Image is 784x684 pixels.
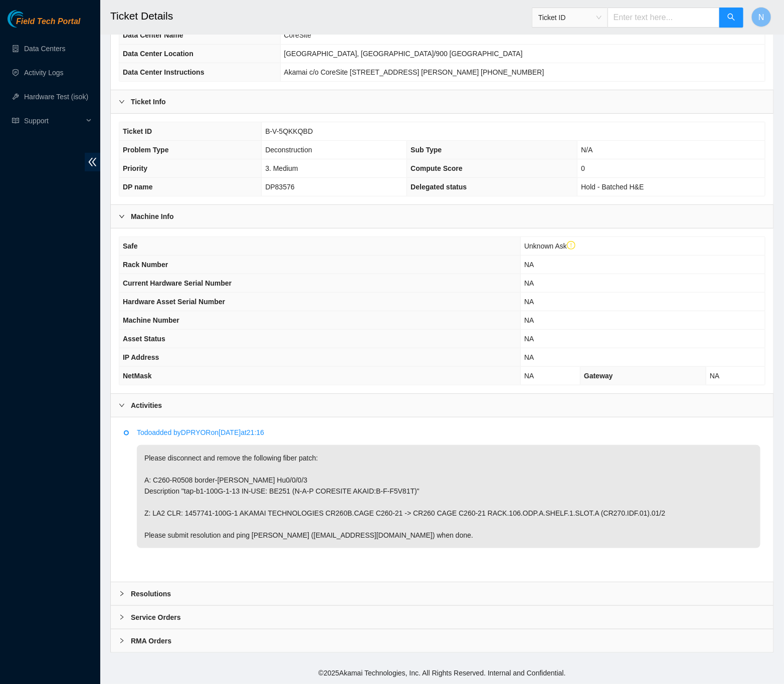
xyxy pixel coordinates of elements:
[411,164,462,172] span: Compute Score
[581,164,585,172] span: 0
[131,612,181,623] b: Service Orders
[584,372,613,380] span: Gateway
[100,663,784,684] footer: © 2025 Akamai Technologies, Inc. All Rights Reserved. Internal and Confidential.
[538,10,602,25] span: Ticket ID
[24,93,88,101] a: Hardware Test (isok)
[411,183,467,191] span: Delegated status
[123,68,205,76] span: Data Center Instructions
[131,588,171,599] b: Resolutions
[123,146,169,154] span: Problem Type
[24,45,65,53] a: Data Centers
[284,68,544,76] span: Akamai c/o CoreSite [STREET_ADDRESS] [PERSON_NAME] [PHONE_NUMBER]
[111,394,773,417] div: Activities
[24,69,64,77] a: Activity Logs
[12,117,19,124] span: read
[16,17,80,27] span: Field Tech Portal
[123,372,152,380] span: NetMask
[123,353,159,361] span: IP Address
[111,205,773,228] div: Machine Info
[524,279,534,287] span: NA
[131,96,166,107] b: Ticket Info
[123,316,179,324] span: Machine Number
[524,335,534,343] span: NA
[719,8,743,28] button: search
[123,183,153,191] span: DP name
[24,111,83,131] span: Support
[524,298,534,306] span: NA
[137,427,760,438] p: Todo added by DPRYOR on [DATE] at 21:16
[123,261,168,269] span: Rack Number
[111,629,773,652] div: RMA Orders
[524,261,534,269] span: NA
[123,279,232,287] span: Current Hardware Serial Number
[265,164,298,172] span: 3. Medium
[123,335,165,343] span: Asset Status
[119,591,125,597] span: right
[111,606,773,629] div: Service Orders
[119,638,125,644] span: right
[524,316,534,324] span: NA
[265,146,312,154] span: Deconstruction
[131,400,162,411] b: Activities
[123,50,193,58] span: Data Center Location
[123,164,147,172] span: Priority
[85,153,100,171] span: double-left
[524,242,575,250] span: Unknown Ask
[567,241,576,250] span: exclamation-circle
[123,31,183,39] span: Data Center Name
[581,146,593,154] span: N/A
[8,18,80,31] a: Akamai TechnologiesField Tech Portal
[727,13,735,23] span: search
[265,183,294,191] span: DP83576
[524,353,534,361] span: NA
[265,127,313,135] span: B-V-5QKKQBD
[111,582,773,605] div: Resolutions
[284,31,311,39] span: CoreSite
[111,90,773,113] div: Ticket Info
[608,8,720,28] input: Enter text here...
[123,242,138,250] span: Safe
[119,99,125,105] span: right
[119,614,125,620] span: right
[710,372,719,380] span: NA
[284,50,523,58] span: [GEOGRAPHIC_DATA], [GEOGRAPHIC_DATA]/900 [GEOGRAPHIC_DATA]
[411,146,442,154] span: Sub Type
[758,11,764,24] span: N
[751,7,771,27] button: N
[123,127,152,135] span: Ticket ID
[8,10,51,28] img: Akamai Technologies
[131,635,171,646] b: RMA Orders
[581,183,644,191] span: Hold - Batched H&E
[119,213,125,219] span: right
[119,402,125,408] span: right
[131,211,174,222] b: Machine Info
[123,298,225,306] span: Hardware Asset Serial Number
[524,372,534,380] span: NA
[137,445,760,548] p: Please disconnect and remove the following fiber patch: A: C260-R0508 border-[PERSON_NAME] Hu0/0/...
